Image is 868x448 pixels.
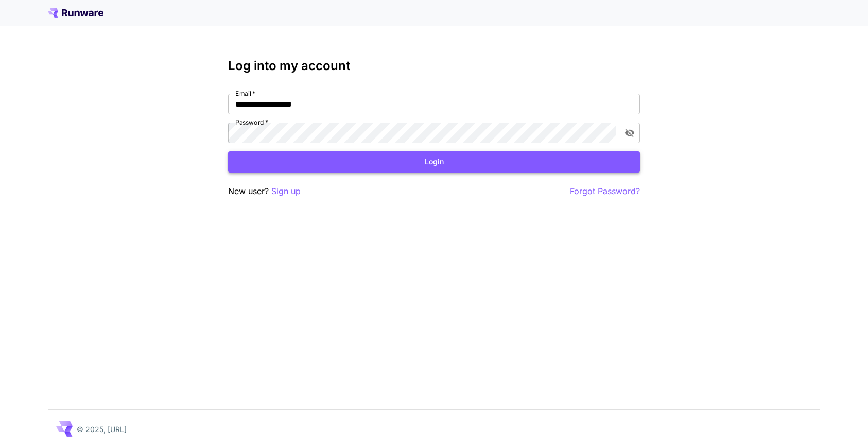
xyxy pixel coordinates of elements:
[235,89,255,98] label: Email
[228,59,640,73] h3: Log into my account
[228,185,301,198] p: New user?
[235,118,268,127] label: Password
[620,124,639,142] button: toggle password visibility
[570,185,640,198] button: Forgot Password?
[77,424,127,435] p: © 2025, [URL]
[228,151,640,173] button: Login
[271,185,301,198] button: Sign up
